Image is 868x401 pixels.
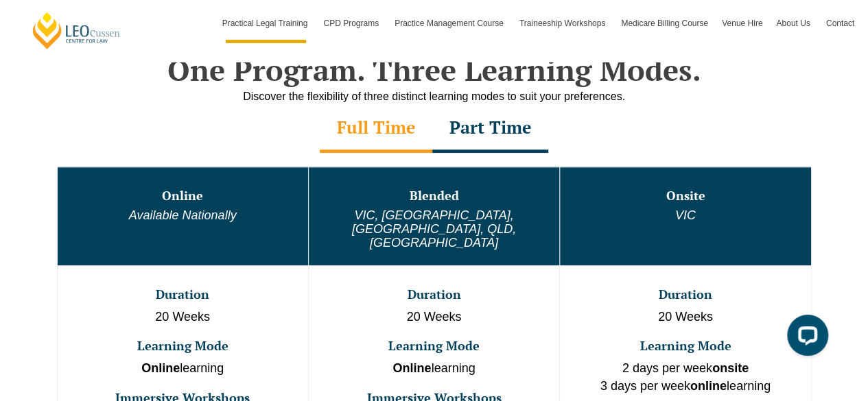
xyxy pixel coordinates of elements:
h3: Duration [561,288,809,302]
a: Venue Hire [715,3,769,43]
h3: Duration [59,288,307,302]
em: VIC, [GEOGRAPHIC_DATA], [GEOGRAPHIC_DATA], QLD, [GEOGRAPHIC_DATA] [352,208,516,250]
em: Available Nationally [129,208,237,222]
h3: Learning Mode [310,339,558,353]
a: Practical Legal Training [215,3,317,43]
a: Traineeship Workshops [513,3,614,43]
h3: Online [59,189,307,203]
p: learning [310,360,558,378]
em: VIC [675,208,696,222]
a: CPD Programs [316,3,388,43]
iframe: LiveChat chat widget [776,309,834,367]
h3: Blended [310,189,558,203]
a: Contact [819,3,861,43]
strong: Online [392,361,431,375]
h3: Learning Mode [59,339,307,353]
h2: One Program. Three Learning Modes. [43,53,825,87]
div: Discover the flexibility of three distinct learning modes to suit your preferences. [43,88,825,105]
strong: online [690,379,727,393]
p: 20 Weeks [561,308,809,326]
strong: Online [141,361,180,375]
a: About Us [769,3,819,43]
p: learning [59,360,307,378]
a: Practice Management Course [388,3,513,43]
p: 2 days per week 3 days per week learning [561,360,809,395]
div: Part Time [432,105,548,153]
p: 20 Weeks [310,308,558,326]
a: Medicare Billing Course [614,3,715,43]
h3: Onsite [561,189,809,203]
a: [PERSON_NAME] Centre for Law [31,11,122,50]
div: Full Time [320,105,432,153]
strong: onsite [712,361,749,375]
h3: Learning Mode [561,339,809,353]
p: 20 Weeks [59,308,307,326]
h3: Duration [310,288,558,302]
